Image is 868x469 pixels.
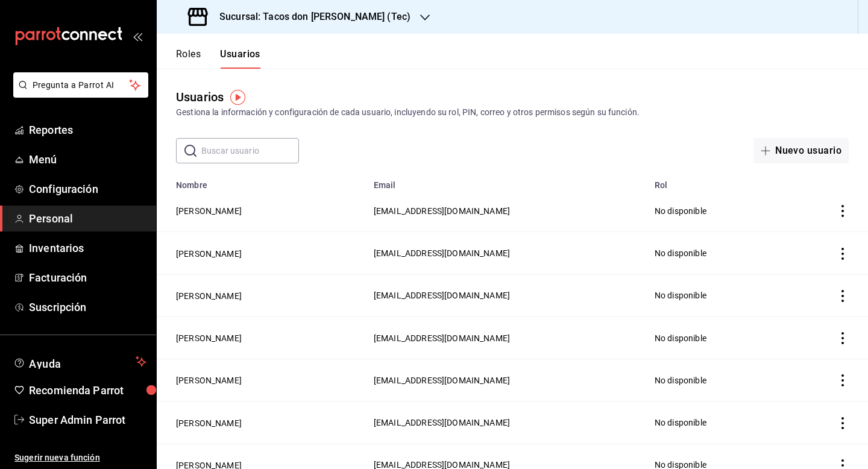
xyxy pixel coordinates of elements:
[29,181,146,197] span: Configuración
[647,190,811,232] td: No disponible
[176,417,242,429] button: [PERSON_NAME]
[837,248,849,260] button: actions
[230,90,245,105] img: Tooltip marker
[29,151,146,168] span: Menú
[201,139,299,163] input: Buscar usuario
[176,106,849,119] div: Gestiona la información y configuración de cada usuario, incluyendo su rol, PIN, correo y otros p...
[176,88,224,106] div: Usuarios
[374,291,510,300] span: [EMAIL_ADDRESS][DOMAIN_NAME]
[647,274,811,316] td: No disponible
[176,248,242,260] button: [PERSON_NAME]
[29,269,146,286] span: Facturación
[647,173,811,190] th: Rol
[29,299,146,315] span: Suscripción
[176,374,242,386] button: [PERSON_NAME]
[29,122,146,138] span: Reportes
[647,316,811,359] td: No disponible
[176,205,242,217] button: [PERSON_NAME]
[374,418,510,427] span: [EMAIL_ADDRESS][DOMAIN_NAME]
[210,10,410,24] h3: Sucursal: Tacos don [PERSON_NAME] (Tec)
[133,31,142,41] button: open_drawer_menu
[647,401,811,444] td: No disponible
[366,173,647,190] th: Email
[374,333,510,343] span: [EMAIL_ADDRESS][DOMAIN_NAME]
[647,232,811,274] td: No disponible
[837,332,849,344] button: actions
[29,382,146,398] span: Recomienda Parrot
[837,417,849,429] button: actions
[29,210,146,227] span: Personal
[176,48,201,69] button: Roles
[647,359,811,401] td: No disponible
[374,376,510,385] span: [EMAIL_ADDRESS][DOMAIN_NAME]
[374,206,510,216] span: [EMAIL_ADDRESS][DOMAIN_NAME]
[8,87,148,100] a: Pregunta a Parrot AI
[837,290,849,302] button: actions
[220,48,260,69] button: Usuarios
[837,374,849,386] button: actions
[374,248,510,258] span: [EMAIL_ADDRESS][DOMAIN_NAME]
[176,332,242,344] button: [PERSON_NAME]
[176,48,260,69] div: navigation tabs
[29,412,146,428] span: Super Admin Parrot
[176,290,242,302] button: [PERSON_NAME]
[157,173,366,190] th: Nombre
[753,138,849,163] button: Nuevo usuario
[14,452,146,464] span: Sugerir nueva función
[29,354,131,369] span: Ayuda
[33,79,130,92] span: Pregunta a Parrot AI
[29,240,146,256] span: Inventarios
[13,72,148,98] button: Pregunta a Parrot AI
[837,205,849,217] button: actions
